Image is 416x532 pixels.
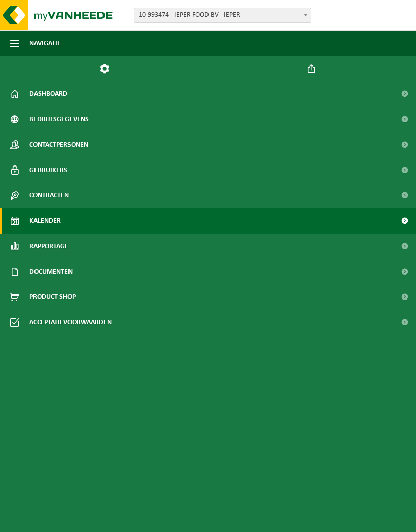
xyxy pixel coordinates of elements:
span: 10-993474 - IEPER FOOD BV - IEPER [134,8,311,23]
span: Kalender [29,208,61,234]
span: Navigatie [29,30,61,56]
span: Bedrijfsgegevens [29,107,89,132]
span: 10-993474 - IEPER FOOD BV - IEPER [134,8,311,22]
span: Contactpersonen [29,132,88,157]
span: Acceptatievoorwaarden [29,310,112,335]
span: Rapportage [29,234,68,259]
span: Product Shop [29,284,76,310]
span: Contracten [29,183,69,208]
span: Documenten [29,259,73,284]
span: Gebruikers [29,157,67,183]
span: Dashboard [29,81,67,107]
